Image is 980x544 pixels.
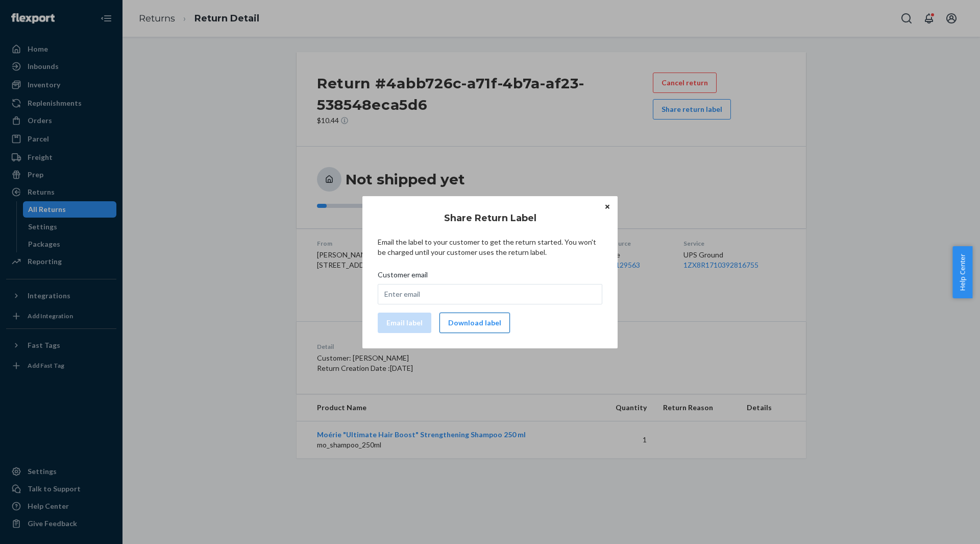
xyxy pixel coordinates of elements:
[378,313,431,333] button: Email label
[602,201,612,212] button: Close
[378,270,428,284] span: Customer email
[378,284,602,304] input: Customer email
[378,237,602,257] p: Email the label to your customer to get the return started. You won't be charged until your custo...
[439,313,510,333] button: Download label
[444,211,536,225] h3: Share Return Label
